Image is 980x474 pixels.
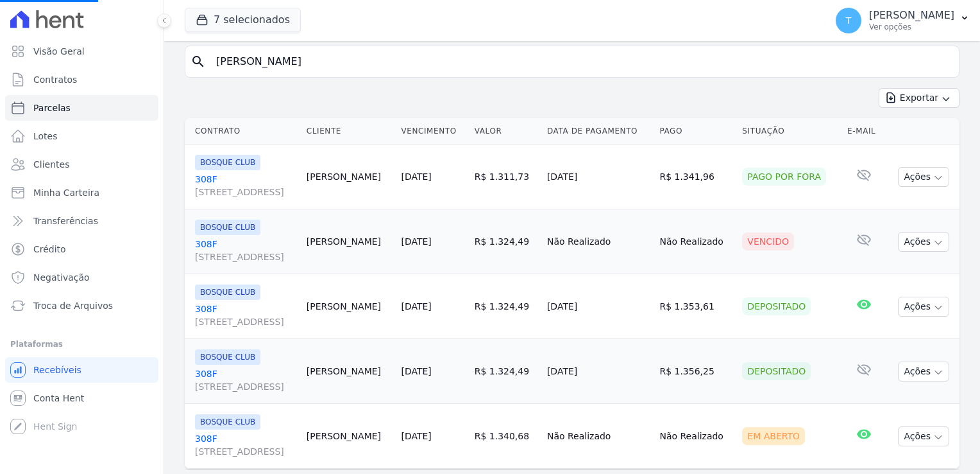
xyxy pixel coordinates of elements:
span: BOSQUE CLUB [195,349,260,365]
span: [STREET_ADDRESS] [195,380,296,393]
th: Vencimento [396,118,469,145]
a: Contratos [5,67,158,92]
span: Troca de Arquivos [33,299,113,312]
button: Exportar [879,88,959,108]
button: Ações [898,362,949,382]
span: BOSQUE CLUB [195,414,260,430]
td: Não Realizado [654,404,737,469]
th: Contrato [185,118,301,145]
button: Ações [898,426,949,446]
button: T [PERSON_NAME] Ver opções [825,3,980,39]
td: Não Realizado [542,404,655,469]
a: [DATE] [401,236,431,247]
a: Clientes [5,152,158,177]
a: Negativação [5,265,158,290]
a: [DATE] [401,171,431,182]
button: Ações [898,167,949,187]
span: Parcelas [33,101,71,114]
div: Pago por fora [742,168,826,186]
a: Recebíveis [5,357,158,383]
div: Em Aberto [742,427,805,445]
span: BOSQUE CLUB [195,155,260,170]
td: [PERSON_NAME] [301,209,396,274]
td: [DATE] [542,274,655,339]
a: 308F[STREET_ADDRESS] [195,303,296,328]
a: Lotes [5,123,158,149]
a: [DATE] [401,366,431,376]
a: 308F[STREET_ADDRESS] [195,367,296,393]
a: 308F[STREET_ADDRESS] [195,238,296,263]
button: 7 selecionados [185,8,301,32]
span: Crédito [33,243,66,256]
span: [STREET_ADDRESS] [195,315,296,328]
a: Visão Geral [5,39,158,64]
th: Situação [737,118,842,145]
button: Ações [898,232,949,252]
div: Depositado [742,297,811,315]
a: Conta Hent [5,385,158,411]
th: Cliente [301,118,396,145]
span: Negativação [33,271,90,284]
span: [STREET_ADDRESS] [195,445,296,458]
a: Transferências [5,208,158,234]
td: R$ 1.324,49 [469,274,542,339]
td: R$ 1.311,73 [469,145,542,209]
td: [PERSON_NAME] [301,339,396,404]
span: Contratos [33,73,77,86]
td: Não Realizado [542,209,655,274]
td: [DATE] [542,145,655,209]
td: R$ 1.341,96 [654,145,737,209]
td: R$ 1.340,68 [469,404,542,469]
a: [DATE] [401,301,431,312]
td: [PERSON_NAME] [301,145,396,209]
span: Visão Geral [33,45,85,58]
div: Vencido [742,233,794,250]
span: Lotes [33,130,58,143]
td: R$ 1.353,61 [654,274,737,339]
span: T [846,16,852,25]
span: Recebíveis [33,364,81,376]
th: Valor [469,118,542,145]
span: BOSQUE CLUB [195,220,260,235]
a: Troca de Arquivos [5,293,158,319]
th: E-mail [842,118,885,145]
a: Crédito [5,236,158,262]
span: Clientes [33,158,69,171]
td: R$ 1.324,49 [469,339,542,404]
p: [PERSON_NAME] [869,9,954,22]
i: search [190,54,206,69]
a: 308F[STREET_ADDRESS] [195,173,296,198]
a: Parcelas [5,95,158,121]
th: Pago [654,118,737,145]
span: [STREET_ADDRESS] [195,250,296,263]
div: Depositado [742,362,811,380]
td: R$ 1.324,49 [469,209,542,274]
span: Transferências [33,215,98,227]
span: Minha Carteira [33,186,99,199]
div: Plataformas [10,337,153,352]
p: Ver opções [869,22,954,32]
button: Ações [898,297,949,317]
td: R$ 1.356,25 [654,339,737,404]
input: Buscar por nome do lote ou do cliente [208,49,954,75]
a: 308F[STREET_ADDRESS] [195,432,296,458]
span: [STREET_ADDRESS] [195,186,296,198]
span: Conta Hent [33,392,84,405]
a: Minha Carteira [5,180,158,206]
td: [PERSON_NAME] [301,404,396,469]
span: BOSQUE CLUB [195,285,260,300]
td: Não Realizado [654,209,737,274]
a: [DATE] [401,431,431,441]
th: Data de Pagamento [542,118,655,145]
td: [PERSON_NAME] [301,274,396,339]
td: [DATE] [542,339,655,404]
